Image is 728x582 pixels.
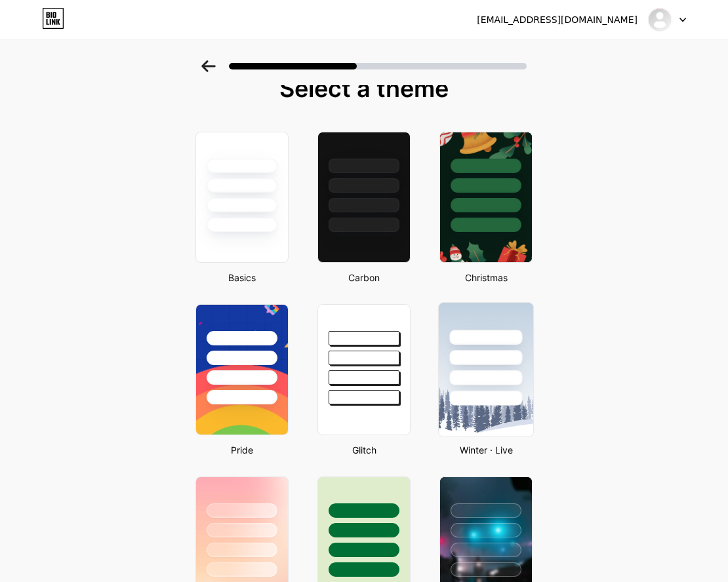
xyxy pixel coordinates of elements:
div: Christmas [435,271,536,284]
div: Pride [192,443,293,457]
div: Basics [192,271,293,284]
div: Glitch [313,443,415,457]
img: todatop [647,7,672,32]
div: Select a theme [190,75,538,102]
div: [EMAIL_ADDRESS][DOMAIN_NAME] [477,13,637,27]
div: Winter · Live [435,443,536,457]
img: snowy.png [439,303,533,436]
div: Carbon [313,271,415,284]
